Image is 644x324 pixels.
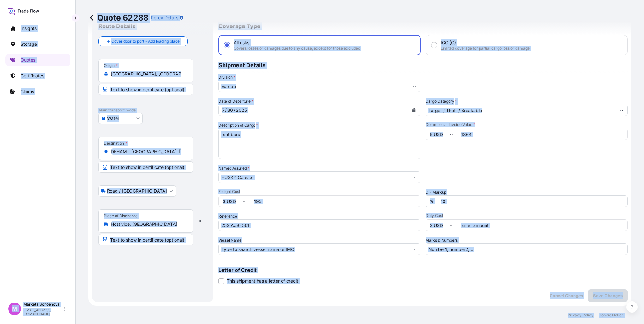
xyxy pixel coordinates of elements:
label: Cargo Category [426,98,457,105]
p: Quotes [21,57,35,63]
button: Cover door to port - Add loading place [98,36,188,46]
div: month, [221,106,225,114]
button: Save Changes [588,289,628,302]
span: Road / [GEOGRAPHIC_DATA] [107,188,167,194]
span: Duty Cost [426,213,628,218]
div: year, [235,106,247,114]
p: Letter of Credit [218,267,628,273]
span: All risks [234,39,249,46]
input: Text to appear on certificate [98,84,193,95]
label: CIF Markup [426,189,446,195]
button: Cancel Changes [545,289,588,302]
label: Description of Cargo [218,122,258,129]
p: Save Changes [593,292,623,299]
p: Certificates [21,73,44,79]
a: Claims [5,85,70,98]
label: Reference [218,213,237,219]
div: / [225,106,227,114]
textarea: tent bars [218,129,420,159]
input: Your internal reference [218,219,420,231]
button: Show suggestions [616,105,627,116]
input: Type to search division [219,81,409,92]
input: Destination [111,148,185,155]
input: Type amount [457,129,628,140]
p: Cancel Changes [550,292,583,299]
p: Quote 62288 [88,13,148,23]
input: Enter amount [457,219,628,231]
p: Main transport mode [98,108,207,113]
span: This shipment has a letter of credit [227,278,298,284]
div: / [234,106,235,114]
input: Full name [219,171,409,183]
label: Marks & Numbers [426,237,458,243]
span: Date of Departure [218,98,253,105]
input: Text to appear on certificate [98,161,193,173]
span: ICC (C) [441,39,456,46]
div: % [426,195,438,207]
span: Limited coverage for partial cargo loss or damage [441,46,530,51]
a: Privacy Policy [568,313,593,318]
span: Covers losses or damages due to any cause, except for those excluded [234,46,360,51]
label: Vessel Name [218,237,241,243]
p: Marketa Schoenova [23,302,63,307]
a: Insights [5,22,70,35]
p: Insights [21,25,37,32]
div: Place of Discharge [104,213,138,219]
button: Calendar [409,105,419,115]
button: Show suggestions [409,243,420,255]
span: Freight Cost [218,189,420,194]
button: Show suggestions [409,81,420,92]
span: Commercial Invoice Value [426,122,628,127]
label: Division [218,74,235,81]
input: Select a commodity type [426,105,616,116]
p: Storage [21,41,37,47]
div: day, [227,106,234,114]
a: Certificates [5,69,70,82]
input: Origin [111,71,185,77]
span: Cover door to port - Add loading place [111,38,180,45]
p: Policy Details [151,15,178,21]
p: Shipment Details [218,55,628,74]
div: Origin [104,63,118,68]
a: Storage [5,38,70,51]
a: Cookie Notice [599,313,624,318]
input: ICC (C)Limited coverage for partial cargo loss or damage [431,42,437,48]
input: Enter percentage [438,195,628,207]
div: Destination [104,141,127,146]
input: Number1, number2,... [426,243,628,255]
button: Select transport [98,185,176,197]
input: Enter amount [250,195,420,207]
button: Select transport [98,113,143,124]
label: Named Assured [218,165,249,171]
input: All risksCovers losses or damages due to any cause, except for those excluded [224,42,230,48]
span: Water [107,115,119,122]
p: Claims [21,88,34,95]
input: Text to appear on certificate [98,234,193,245]
button: Show suggestions [409,171,420,183]
p: [EMAIL_ADDRESS][DOMAIN_NAME] [23,308,63,316]
span: M [12,306,17,312]
input: Type to search vessel name or IMO [219,243,409,255]
a: Quotes [5,54,70,66]
input: Place of Discharge [111,221,185,227]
